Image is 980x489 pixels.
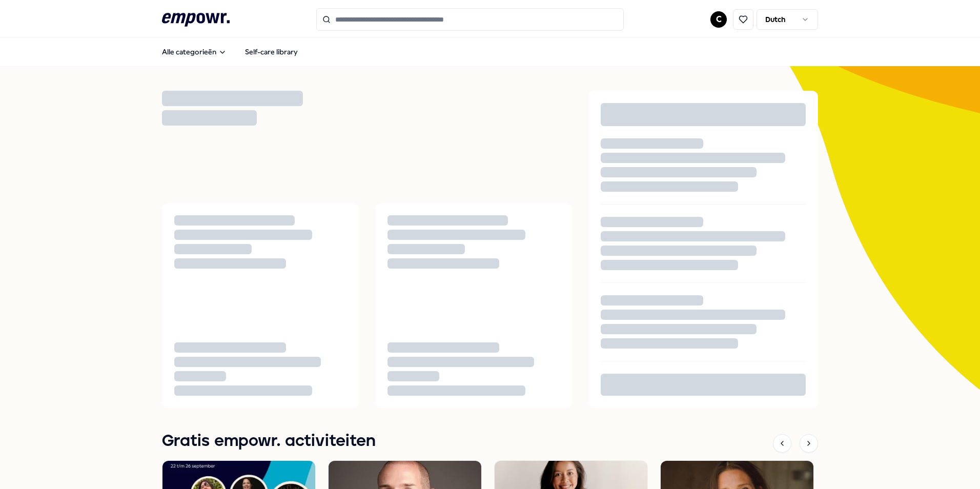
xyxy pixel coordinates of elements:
[710,11,727,28] button: C
[237,42,306,62] a: Self-care library
[154,42,306,62] nav: Main
[316,8,624,31] input: Search for products, categories or subcategories
[154,42,235,62] button: Alle categorieën
[162,429,376,454] h1: Gratis empowr. activiteiten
